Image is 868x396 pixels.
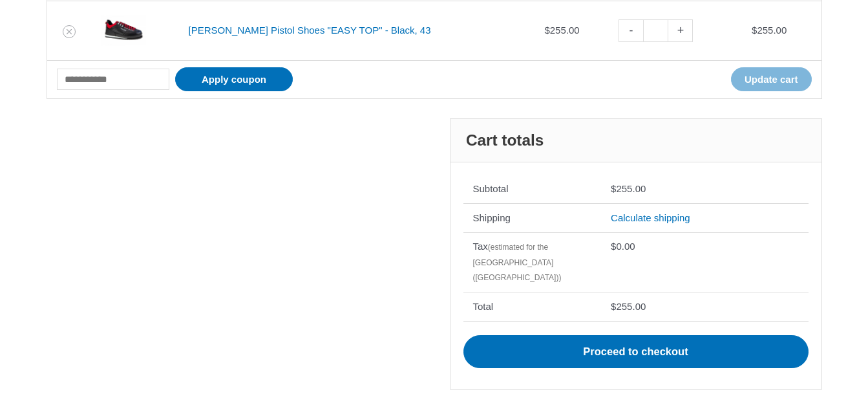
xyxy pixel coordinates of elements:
[189,25,431,36] a: [PERSON_NAME] Pistol Shoes "EASY TOP" - Black, 43
[463,335,809,369] a: Proceed to checkout
[752,25,787,36] bdi: 255.00
[611,301,616,312] span: $
[463,203,602,232] th: Shipping
[668,19,693,42] a: +
[450,119,821,162] h2: Cart totals
[611,183,646,194] bdi: 255.00
[463,292,602,321] th: Total
[544,25,579,36] bdi: 255.00
[63,25,76,38] a: Remove SAUER Pistol Shoes "EASY TOP" - Black, 43 from cart
[611,183,616,194] span: $
[752,25,757,36] span: $
[611,241,616,252] span: $
[175,67,293,91] button: Apply coupon
[101,8,146,53] img: SAUER Pistol Shoes "EASY TOP" - Black, 43
[611,212,690,223] a: Calculate shipping
[731,67,812,91] button: Update cart
[463,232,602,292] th: Tax
[619,19,643,42] a: -
[473,243,562,282] small: (estimated for the [GEOGRAPHIC_DATA] ([GEOGRAPHIC_DATA]))
[643,19,668,42] input: Product quantity
[611,241,635,252] bdi: 0.00
[463,175,602,204] th: Subtotal
[611,301,646,312] bdi: 255.00
[544,25,549,36] span: $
